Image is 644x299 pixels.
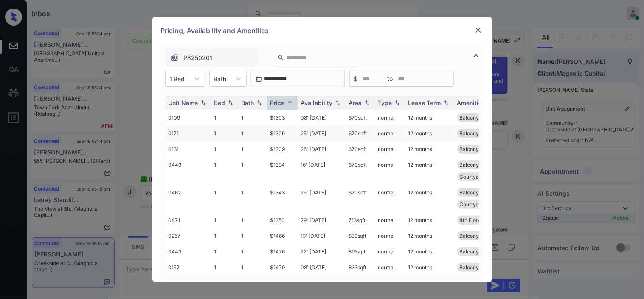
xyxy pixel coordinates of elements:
td: 670 sqft [346,110,375,125]
td: 1 [238,185,267,212]
td: 0109 [165,110,211,125]
div: Pricing, Availability and Amenities [152,17,492,45]
td: 1 [211,110,238,125]
img: sorting [393,100,402,106]
td: 12 months [405,185,454,212]
td: normal [375,141,405,157]
td: 670 sqft [346,141,375,157]
span: P8250201 [184,53,213,63]
div: Unit Name [169,99,198,106]
td: 1 [238,110,267,125]
div: Area [349,99,362,106]
span: 4th Floor [460,217,481,223]
td: 713 sqft [346,212,375,228]
td: 0131 [165,141,211,157]
img: icon-zuma [471,51,481,61]
td: 0443 [165,244,211,259]
div: Lease Term [408,99,441,106]
td: 12 months [405,157,454,185]
td: normal [375,259,405,275]
td: 12 months [405,259,454,275]
td: 1 [211,141,238,157]
span: Balcony [460,264,479,271]
td: $1466 [267,228,298,244]
div: Bath [242,99,254,106]
td: $1343 [267,185,298,212]
td: 08' [DATE] [298,259,346,275]
td: 1 [211,212,238,228]
div: Price [270,99,285,106]
td: 12 months [405,228,454,244]
img: sorting [334,100,342,106]
img: icon-zuma [170,54,179,62]
td: 25' [DATE] [298,125,346,141]
td: 12 months [405,212,454,228]
td: normal [375,212,405,228]
td: 0449 [165,157,211,185]
div: Type [378,99,392,106]
td: normal [375,157,405,185]
img: sorting [286,100,294,106]
td: 29' [DATE] [298,212,346,228]
span: Courtyard view [460,201,497,208]
img: sorting [442,100,450,106]
td: 08' [DATE] [298,110,346,125]
div: Bed [214,99,225,106]
td: 22' [DATE] [298,244,346,259]
span: $ [354,74,358,83]
span: Balcony [460,114,479,121]
td: 1 [211,244,238,259]
span: Balcony [460,233,479,239]
td: 0257 [165,228,211,244]
td: normal [375,125,405,141]
td: 1 [211,125,238,141]
td: 0157 [165,259,211,275]
td: 1 [238,244,267,259]
td: normal [375,228,405,244]
td: 1 [211,157,238,185]
td: $1309 [267,141,298,157]
td: normal [375,110,405,125]
td: 1 [211,228,238,244]
td: 0171 [165,125,211,141]
td: 833 sqft [346,228,375,244]
div: Availability [301,99,333,106]
td: 0471 [165,212,211,228]
td: 26' [DATE] [298,141,346,157]
td: 0462 [165,185,211,212]
span: to [388,74,393,83]
img: sorting [255,100,264,106]
td: 670 sqft [346,185,375,212]
td: 1 [211,185,238,212]
td: normal [375,185,405,212]
span: Courtyard view [460,174,497,180]
td: $1309 [267,125,298,141]
td: 12 months [405,244,454,259]
td: $1334 [267,157,298,185]
td: 1 [238,141,267,157]
td: 16' [DATE] [298,157,346,185]
td: 13' [DATE] [298,228,346,244]
td: 12 months [405,141,454,157]
td: 1 [238,228,267,244]
td: 12 months [405,125,454,141]
td: 1 [238,212,267,228]
td: normal [375,244,405,259]
td: 12 months [405,110,454,125]
img: close [474,26,483,34]
td: $1303 [267,110,298,125]
span: Balcony [460,130,479,137]
span: Balcony [460,146,479,152]
div: Amenities [457,99,486,106]
span: Balcony [460,162,479,168]
td: 1 [238,259,267,275]
td: 819 sqft [346,244,375,259]
td: $1476 [267,244,298,259]
span: Balcony [460,248,479,255]
td: 1 [211,259,238,275]
span: Balcony [460,189,479,196]
td: 25' [DATE] [298,185,346,212]
td: 1 [238,157,267,185]
td: $1479 [267,259,298,275]
td: 833 sqft [346,259,375,275]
